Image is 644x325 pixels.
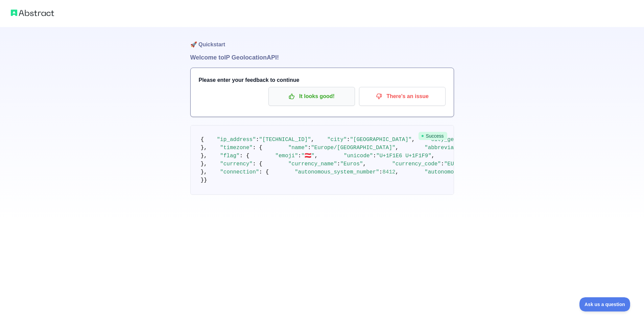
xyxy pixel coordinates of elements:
[347,137,350,143] span: :
[220,145,253,151] span: "timezone"
[340,161,363,167] span: "Euros"
[298,153,302,159] span: :
[314,153,318,159] span: ,
[273,91,350,102] p: It looks good!
[253,145,262,151] span: : {
[11,8,54,18] img: Abstract logo
[425,169,528,175] span: "autonomous_system_organization"
[396,145,399,151] span: ,
[412,137,415,143] span: ,
[364,91,440,102] p: There's an issue
[382,169,395,175] span: 8412
[240,153,249,159] span: : {
[295,169,379,175] span: "autonomous_system_number"
[373,153,376,159] span: :
[337,161,340,167] span: :
[308,145,311,151] span: :
[441,161,444,167] span: :
[256,137,259,143] span: :
[376,153,431,159] span: "U+1F1E6 U+1F1F9"
[344,153,373,159] span: "unicode"
[311,145,396,151] span: "Europe/[GEOGRAPHIC_DATA]"
[379,169,383,175] span: :
[579,297,630,311] iframe: Toggle Customer Support
[301,153,314,159] span: "🇦🇹"
[363,161,366,167] span: ,
[288,161,337,167] span: "currency_name"
[259,137,311,143] span: "[TECHNICAL_ID]"
[288,145,308,151] span: "name"
[359,87,446,106] button: There's an issue
[190,27,454,53] h1: 🚀 Quickstart
[431,153,435,159] span: ,
[444,161,460,167] span: "EUR"
[350,137,411,143] span: "[GEOGRAPHIC_DATA]"
[220,161,253,167] span: "currency"
[190,53,454,62] h1: Welcome to IP Geolocation API!
[199,76,446,84] h3: Please enter your feedback to continue
[419,132,447,140] span: Success
[220,169,259,175] span: "connection"
[275,153,298,159] span: "emoji"
[268,87,355,106] button: It looks good!
[217,137,256,143] span: "ip_address"
[201,137,204,143] span: {
[259,169,269,175] span: : {
[220,153,240,159] span: "flag"
[425,145,470,151] span: "abbreviation"
[392,161,441,167] span: "currency_code"
[311,137,314,143] span: ,
[396,169,399,175] span: ,
[253,161,262,167] span: : {
[327,137,347,143] span: "city"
